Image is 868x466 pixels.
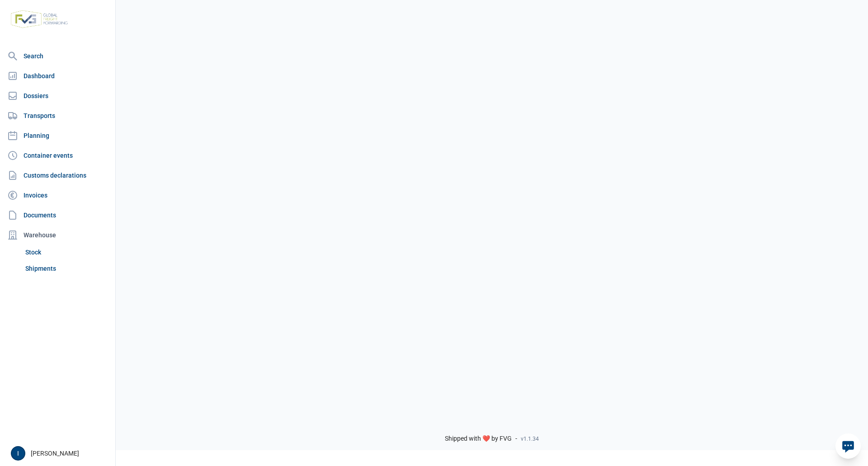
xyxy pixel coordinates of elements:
[22,260,112,277] a: Shipments
[4,87,112,105] a: Dossiers
[7,7,71,32] img: FVG - Global freight forwarding
[521,435,539,442] span: v1.1.34
[4,226,112,244] div: Warehouse
[515,435,517,443] span: -
[4,67,112,85] a: Dashboard
[4,206,112,224] a: Documents
[4,107,112,125] a: Transports
[11,446,25,461] button: I
[4,146,112,165] a: Container events
[4,47,112,65] a: Search
[22,244,112,260] a: Stock
[4,127,112,145] a: Planning
[4,166,112,184] a: Customs declarations
[11,446,110,461] div: [PERSON_NAME]
[4,186,112,204] a: Invoices
[445,435,512,443] span: Shipped with ❤️ by FVG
